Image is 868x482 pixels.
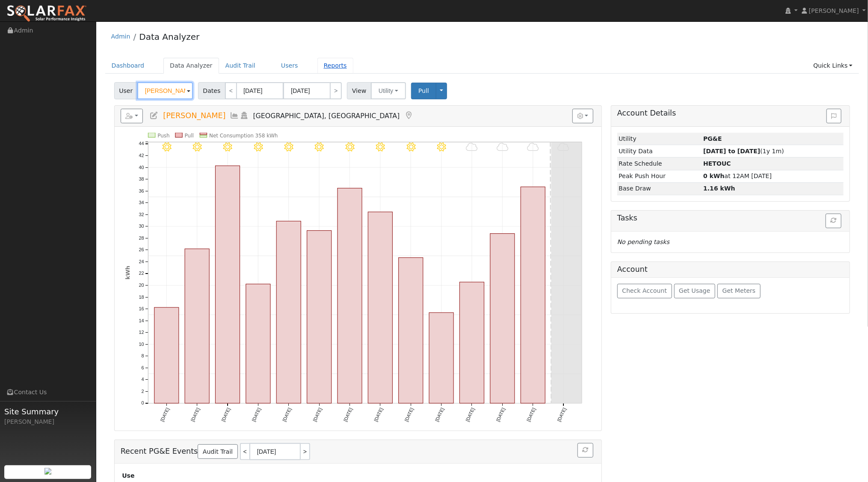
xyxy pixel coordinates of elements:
[139,271,144,276] text: 22
[139,153,144,158] text: 42
[617,133,702,145] td: Utility
[679,287,710,294] span: Get Usage
[215,166,240,403] rect: onclick=""
[703,173,725,179] strong: 0 kWh
[139,176,144,181] text: 38
[521,187,545,404] rect: onclick=""
[198,82,225,99] span: Dates
[198,444,237,459] a: Audit Trail
[617,145,702,158] td: Utility Data
[184,133,193,139] text: Pull
[139,306,144,311] text: 16
[275,58,305,74] a: Users
[723,287,756,294] span: Get Meters
[809,7,859,14] span: [PERSON_NAME]
[827,109,841,123] button: Issue History
[141,401,144,406] text: 0
[617,158,702,170] td: Rate Schedule
[702,170,844,182] td: at 12AM [DATE]
[466,143,477,152] i: 9/29 - Cloudy
[276,221,301,404] rect: onclick=""
[342,407,353,422] text: [DATE]
[246,284,270,404] rect: onclick=""
[345,143,354,152] i: 9/25 - MostlyClear
[4,406,92,417] span: Site Summary
[411,83,436,99] button: Pull
[418,87,429,94] span: Pull
[121,443,595,460] h5: Recent PG&E Events
[139,200,144,205] text: 34
[459,282,484,403] rect: onclick=""
[139,330,144,335] text: 12
[139,235,144,241] text: 28
[617,265,648,274] h5: Account
[497,143,508,152] i: 9/30 - Cloudy
[114,82,138,99] span: User
[404,111,413,120] a: Map
[578,443,593,458] button: Refresh
[139,212,144,217] text: 32
[617,170,702,182] td: Peak Push Hour
[281,407,292,422] text: [DATE]
[219,58,262,74] a: Audit Trail
[674,284,716,298] button: Get Usage
[556,407,567,422] text: [DATE]
[465,407,475,422] text: [DATE]
[338,188,362,404] rect: onclick=""
[141,389,144,394] text: 2
[312,407,323,422] text: [DATE]
[139,188,144,193] text: 36
[617,238,670,245] i: No pending tasks
[622,287,667,294] span: Check Account
[141,377,144,382] text: 4
[139,165,144,170] text: 40
[717,284,761,298] button: Get Meters
[703,148,760,155] strong: [DATE] to [DATE]
[495,407,506,422] text: [DATE]
[347,82,371,99] span: View
[44,468,51,475] img: retrieve
[193,143,201,152] i: 9/20 - Clear
[124,266,131,280] text: kWh
[403,407,414,422] text: [DATE]
[406,143,415,152] i: 9/27 - MostlyClear
[141,354,144,359] text: 8
[230,111,240,120] a: Multi-Series Graph
[225,82,237,99] a: <
[139,32,199,42] a: Data Analyzer
[703,185,735,192] strong: 1.16 kWh
[617,284,672,298] button: Check Account
[159,407,170,422] text: [DATE]
[185,249,209,404] rect: onclick=""
[253,112,400,120] span: [GEOGRAPHIC_DATA], [GEOGRAPHIC_DATA]
[826,214,841,228] button: Refresh
[141,365,144,370] text: 6
[373,407,384,422] text: [DATE]
[139,342,144,347] text: 10
[240,111,249,120] a: Login As (last Never)
[368,212,392,403] rect: onclick=""
[254,143,263,152] i: 9/22 - Clear
[317,58,353,74] a: Reports
[154,308,179,404] rect: onclick=""
[301,443,310,460] a: >
[526,407,536,422] text: [DATE]
[703,148,784,155] span: (1y 1m)
[139,247,144,253] text: 26
[223,143,232,152] i: 9/21 - Clear
[617,109,844,118] h5: Account Details
[105,58,151,74] a: Dashboard
[162,143,171,152] i: 9/19 - Clear
[527,143,539,152] i: 10/01 - Cloudy
[490,234,515,403] rect: onclick=""
[111,33,130,40] a: Admin
[437,143,446,152] i: 9/28 - MostlyClear
[330,82,342,99] a: >
[149,111,159,120] a: Edit User (38265)
[139,141,144,146] text: 44
[6,5,87,23] img: SolarFax
[429,313,453,404] rect: onclick=""
[157,133,169,139] text: Push
[209,133,278,139] text: Net Consumption 358 kWh
[371,82,406,99] button: Utility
